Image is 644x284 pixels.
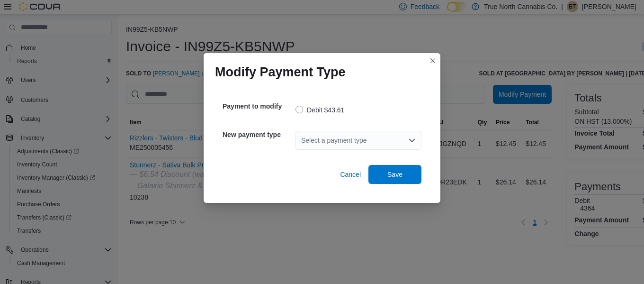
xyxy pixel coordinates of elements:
[387,170,402,179] span: Save
[336,165,365,184] button: Cancel
[223,125,294,144] h5: New payment type
[408,137,416,144] button: Open list of options
[223,97,294,116] h5: Payment to modify
[215,64,346,80] h1: Modify Payment Type
[427,55,438,66] button: Closes this modal window
[340,170,361,179] span: Cancel
[368,165,421,184] button: Save
[295,104,344,116] label: Debit $43.61
[301,135,302,146] input: Accessible screen reader label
